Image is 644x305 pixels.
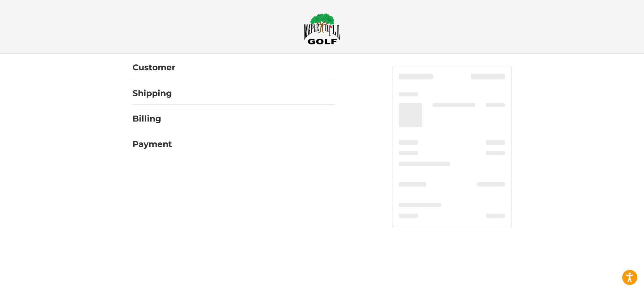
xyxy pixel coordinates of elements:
[132,62,175,73] h2: Customer
[589,287,644,305] iframe: Google Customer Reviews
[304,13,340,45] img: Maple Hill Golf
[132,139,172,149] h2: Payment
[132,88,172,98] h2: Shipping
[132,113,172,124] h2: Billing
